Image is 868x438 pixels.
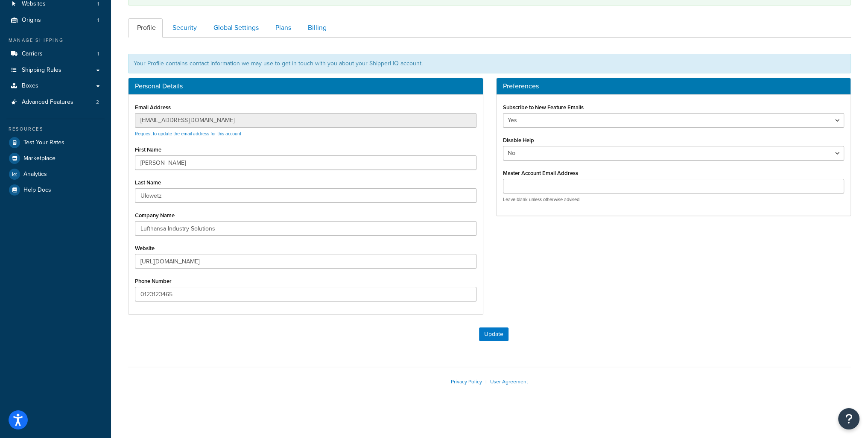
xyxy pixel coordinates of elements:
[6,78,105,94] a: Boxes
[135,104,171,111] label: Email Address
[128,54,851,73] div: Your Profile contains contact information we may use to get in touch with you about your ShipperH...
[6,94,105,110] li: Advanced Features
[164,18,204,38] a: Security
[23,187,51,194] span: Help Docs
[6,182,105,198] a: Help Docs
[6,12,105,28] a: Origins 1
[23,139,64,146] span: Test Your Rates
[6,62,105,78] a: Shipping Rules
[479,327,509,341] button: Update
[485,378,487,385] span: |
[503,137,534,143] label: Disable Help
[6,126,105,133] div: Resources
[6,46,105,62] li: Carriers
[490,378,528,385] a: User Agreement
[135,82,476,90] h3: Personal Details
[128,18,163,38] a: Profile
[135,179,161,186] label: Last Name
[205,18,266,38] a: Global Settings
[6,151,105,166] a: Marketplace
[22,17,41,24] span: Origins
[451,378,482,385] a: Privacy Policy
[135,245,155,251] label: Website
[135,130,241,137] a: Request to update the email address for this account
[22,82,38,90] span: Boxes
[6,135,105,150] a: Test Your Rates
[22,99,73,106] span: Advanced Features
[135,212,175,219] label: Company Name
[266,18,298,38] a: Plans
[503,196,845,203] p: Leave blank unless otherwise advised
[97,17,99,24] span: 1
[6,94,105,110] a: Advanced Features 2
[22,67,61,74] span: Shipping Rules
[6,166,105,182] a: Analytics
[503,104,584,111] label: Subscribe to New Feature Emails
[23,155,56,162] span: Marketplace
[97,50,99,58] span: 1
[135,278,172,284] label: Phone Number
[22,50,43,58] span: Carriers
[97,0,99,8] span: 1
[6,37,105,44] div: Manage Shipping
[22,0,46,8] span: Websites
[96,99,99,106] span: 2
[838,408,859,429] button: Open Resource Center
[135,146,161,153] label: First Name
[23,171,47,178] span: Analytics
[503,82,845,90] h3: Preferences
[299,18,333,38] a: Billing
[6,12,105,28] li: Origins
[503,170,578,176] label: Master Account Email Address
[6,46,105,62] a: Carriers 1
